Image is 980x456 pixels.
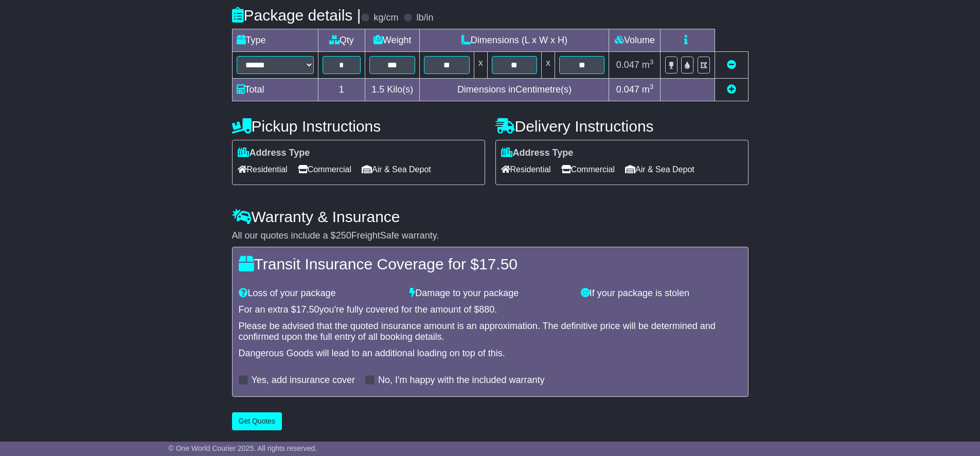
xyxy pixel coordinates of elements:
label: Yes, add insurance cover [252,375,355,386]
h4: Transit Insurance Coverage for $ [239,256,742,272]
td: x [474,52,487,79]
span: m [642,60,654,70]
td: Dimensions in Centimetre(s) [420,79,609,101]
h4: Package details | [232,7,361,24]
div: Damage to your package [404,288,576,299]
span: Commercial [561,161,615,177]
span: 0.047 [616,60,639,70]
td: 1 [318,79,365,101]
label: Address Type [501,148,574,159]
span: Air & Sea Depot [625,161,694,177]
sup: 3 [650,83,654,90]
div: Loss of your package [234,288,405,299]
span: 880 [479,304,494,315]
td: Kilo(s) [365,79,420,101]
label: Address Type [238,148,310,159]
td: Qty [318,29,365,52]
h4: Delivery Instructions [495,118,749,135]
span: Residential [501,161,551,177]
td: Dimensions (L x W x H) [420,29,609,52]
div: For an extra $ you're fully covered for the amount of $ . [239,304,742,316]
td: Total [232,79,318,101]
span: 0.047 [616,84,639,95]
sup: 3 [650,58,654,66]
td: Weight [365,29,420,52]
span: Air & Sea Depot [362,161,431,177]
div: Please be advised that the quoted insurance amount is an approximation. The definitive price will... [239,321,742,343]
div: Dangerous Goods will lead to an additional loading on top of this. [239,348,742,359]
label: lb/in [416,12,433,24]
a: Add new item [727,84,736,95]
label: No, I'm happy with the included warranty [378,375,545,386]
span: Residential [238,161,288,177]
span: Commercial [298,161,351,177]
h4: Warranty & Insurance [232,208,749,225]
div: If your package is stolen [576,288,747,299]
h4: Pickup Instructions [232,118,485,135]
span: 17.50 [296,304,319,315]
a: Remove this item [727,60,736,70]
td: x [542,52,555,79]
span: 17.50 [479,256,518,272]
span: m [642,84,654,95]
td: Volume [609,29,661,52]
button: Get Quotes [232,412,282,430]
span: © One World Courier 2025. All rights reserved. [169,444,317,452]
div: All our quotes include a $ FreightSafe warranty. [232,230,749,242]
td: Type [232,29,318,52]
span: 250 [336,230,351,241]
span: 1.5 [371,84,384,95]
label: kg/cm [373,12,398,24]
